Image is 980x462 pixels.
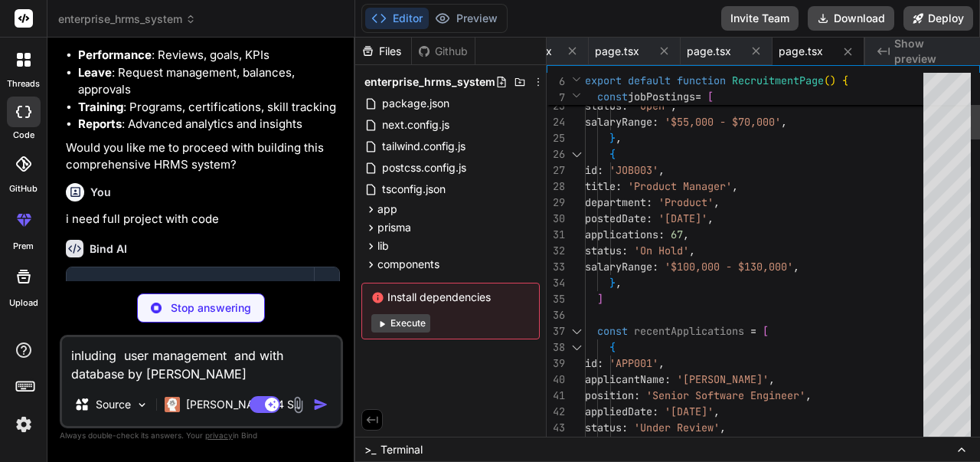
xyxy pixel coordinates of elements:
img: attachment [289,396,307,414]
button: Deploy [903,6,973,31]
span: , [616,131,622,145]
span: : [646,211,652,225]
span: id [585,163,597,177]
span: tsconfig.json [381,180,447,198]
span: , [714,405,720,418]
span: status [585,99,622,113]
span: : [597,356,603,370]
li: : Programs, certifications, skill tracking [78,99,340,116]
span: '[DATE]' [665,405,714,418]
span: page.tsx [687,44,731,59]
span: : [658,228,665,241]
div: 35 [547,291,565,307]
label: code [13,129,34,142]
span: postcss.config.js [381,159,468,177]
span: '[DATE]' [658,211,707,225]
span: : [634,388,640,402]
img: settings [11,411,37,437]
span: { [609,147,616,161]
p: Always double-check its answers. Your in Bind [60,428,343,443]
div: 30 [547,211,565,227]
span: : [652,115,658,129]
p: Source [96,397,131,412]
div: Files [355,44,411,59]
div: 34 [547,275,565,291]
span: title [585,179,616,193]
span: : [616,179,622,193]
label: threads [7,77,40,90]
span: , [793,260,799,274]
span: 7 [547,90,565,106]
span: const [597,90,628,103]
span: , [781,115,787,129]
span: [ [707,90,714,103]
span: Show preview [894,36,968,67]
textarea: inluding user management and with database by [PERSON_NAME] [62,337,341,383]
span: 'Under Review' [634,421,720,434]
span: , [689,244,695,257]
span: position [585,388,634,402]
button: Enterprise HRMS SystemClick to open Workbench [67,267,314,318]
span: package.json [381,94,451,113]
span: function [677,74,726,87]
button: Download [808,6,894,31]
span: { [609,340,616,354]
span: , [707,211,714,225]
span: , [720,421,726,434]
span: default [628,74,671,87]
span: id [585,356,597,370]
span: page.tsx [779,44,823,59]
span: applications [585,228,658,241]
span: 'On Hold' [634,244,689,257]
span: : [652,405,658,418]
label: prem [13,240,34,253]
span: salaryRange [585,260,652,274]
span: components [377,257,439,272]
button: Preview [429,8,504,29]
span: const [597,324,628,338]
img: Claude 4 Sonnet [165,397,180,412]
span: salaryRange [585,115,652,129]
span: page.tsx [595,44,639,59]
span: } [609,131,616,145]
span: RecruitmentPage [732,74,824,87]
label: GitHub [9,182,38,195]
div: 26 [547,146,565,162]
div: 39 [547,356,565,372]
div: Click to collapse the range. [567,339,586,356]
span: 'Product' [658,195,714,209]
span: [ [763,324,769,338]
span: 'JOB003' [609,163,658,177]
span: next.config.js [381,116,451,134]
div: 33 [547,259,565,275]
li: : Request management, balances, approvals [78,64,340,99]
span: privacy [205,431,233,440]
span: 67 [671,228,683,241]
span: 6 [547,74,565,90]
button: Execute [371,314,430,333]
p: Stop answering [171,300,251,316]
span: '[PERSON_NAME]' [677,372,769,386]
p: Would you like me to proceed with building this comprehensive HRMS system? [66,139,340,174]
span: appliedDate [585,405,652,418]
div: 37 [547,323,565,339]
span: ) [830,74,836,87]
div: 25 [547,130,565,146]
span: status [585,421,622,434]
span: export [585,74,622,87]
span: : [597,163,603,177]
span: { [842,74,848,87]
span: Terminal [381,442,423,457]
span: 'APP001' [609,356,658,370]
span: } [609,276,616,290]
span: , [769,372,775,386]
div: 38 [547,339,565,356]
span: , [658,356,665,370]
span: , [732,179,738,193]
button: Editor [365,8,429,29]
span: tailwind.config.js [381,137,467,156]
span: prisma [377,220,411,235]
span: = [750,324,756,338]
span: department [585,195,646,209]
span: : [646,195,652,209]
